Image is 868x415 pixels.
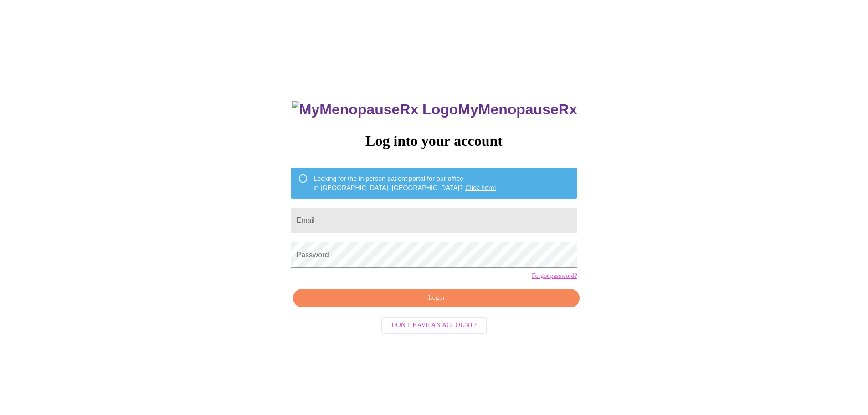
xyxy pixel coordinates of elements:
button: Login [293,289,579,307]
h3: MyMenopauseRx [292,101,577,118]
a: Click here! [465,184,496,191]
div: Looking for the in person patient portal for our office in [GEOGRAPHIC_DATA], [GEOGRAPHIC_DATA]? [313,170,496,196]
img: MyMenopauseRx Logo [292,101,458,118]
a: Forgot password? [532,272,577,280]
span: Don't have an account? [391,320,477,331]
span: Login [303,292,569,304]
button: Don't have an account? [381,317,487,334]
a: Don't have an account? [379,321,489,328]
h3: Log into your account [291,133,577,149]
